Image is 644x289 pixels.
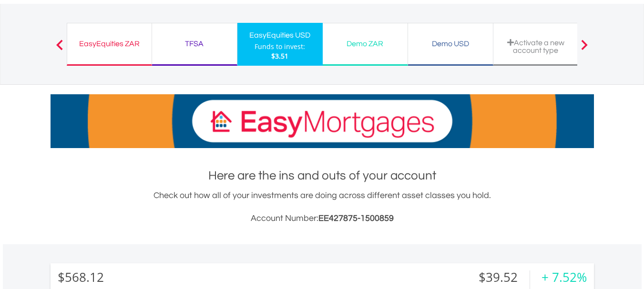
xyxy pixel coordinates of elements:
img: EasyMortage Promotion Banner [51,94,594,148]
div: $39.52 [459,270,530,284]
span: $3.51 [271,51,288,60]
div: Funds to invest: [255,42,305,51]
div: Check out how all of your investments are doing across different asset classes you hold. [51,189,594,225]
span: EE427875-1500859 [318,214,394,223]
div: Demo USD [414,37,487,50]
div: $568.12 [58,270,104,284]
div: Demo ZAR [328,37,402,50]
div: EasyEquities USD [243,29,317,42]
div: + 7.52% [542,270,587,284]
h3: Account Number: [51,212,594,225]
h1: Here are the ins and outs of your account [51,167,594,184]
div: TFSA [158,37,231,50]
div: Activate a new account type [499,39,572,54]
div: EasyEquities ZAR [73,37,146,50]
